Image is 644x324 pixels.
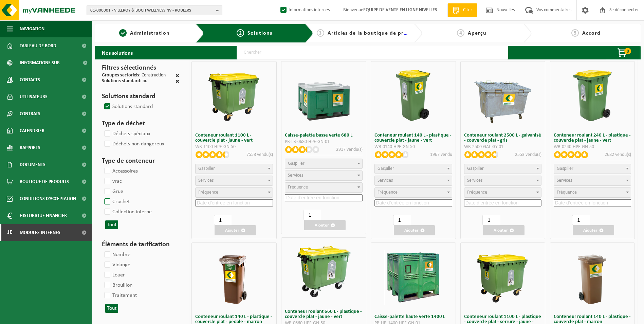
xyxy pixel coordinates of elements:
input: 1 [303,210,321,220]
span: 4 [457,29,464,37]
button: Ajouter [215,225,256,235]
span: Contacts [20,71,40,88]
h3: Conteneur roulant 240 L - plastique - couvercle plat - jaune - vert [554,133,631,143]
label: vrac [103,176,122,186]
h3: Type de déchet [102,119,179,129]
a: 3Articles de la boutique de produits [317,29,409,37]
h3: Caisse-palette basse verte 680 L [285,133,363,138]
label: Nombre [103,250,130,260]
button: Tout [105,220,118,229]
button: Ajouter [394,225,435,235]
font: Ajouter [404,228,419,233]
input: 1 [572,215,590,225]
img: WB-0240-HPE-GN-50 [564,67,621,124]
button: Ajouter [483,225,525,235]
h3: Conteneur roulant 2500 L - galvanisé - couvercle plat - gris [464,133,542,143]
a: 2Solutions [209,29,299,37]
div: WB-0240-HPE-GN-50 [554,145,631,149]
label: Accessoires [103,166,138,176]
span: Services [467,178,482,183]
label: Brouillon [103,280,132,290]
span: Navigation [20,20,44,37]
label: Informations internes [279,5,330,15]
p: 2682 vendu(s) [605,151,631,158]
span: Contrats [20,105,40,122]
input: 1 [214,215,232,225]
span: Services [378,178,393,183]
p: 1967 vendu [430,151,452,158]
a: 5Accord [535,29,637,37]
span: Informations sur l’entreprise [20,54,78,71]
span: Citer [461,7,474,14]
span: Aperçu [468,31,486,36]
a: 1Administration [98,29,190,37]
span: Services [557,178,572,183]
label: Déchets spéciaux [103,129,150,139]
button: 01-000001 - VILLEROY & BOCH WELLNESS NV - ROULERS [87,5,222,15]
span: Gaspiller [557,166,573,171]
h3: Type de conteneur [102,156,179,166]
input: 1 [482,215,500,225]
div: PB-LB-0680-HPE-GN-01 [285,140,363,144]
h3: Conteneur roulant 140 L - plastique - couvercle plat - jaune - vert [374,133,452,143]
h3: Conteneur roulant 660 L - plastique - couvercle plat - jaune - vert [285,309,363,319]
input: Date d’entrée en fonction [374,199,452,206]
span: Fréquence [288,185,308,190]
span: 5 [571,29,579,37]
label: Grue [103,186,123,197]
span: Gaspiller [198,166,215,171]
span: 3 [317,29,324,37]
img: WB-0660-HPE-GN-50 [295,243,353,301]
span: Fréquence [557,190,577,195]
span: Documents [20,156,45,173]
label: Collection interne [103,207,152,217]
strong: EQUIPE DE VENTE EN LIGNE NIVELLES [363,7,437,13]
span: Fréquence [198,190,218,195]
span: Accord [582,31,601,36]
div: WB-1100-HPE-GN-50 [195,145,273,149]
a: Citer [447,3,477,17]
span: Groupes sectoriels [102,73,139,78]
span: 1 [119,29,127,37]
img: PB-LB-0680-HPE-GN-01 [295,67,353,124]
span: Fréquence [378,190,398,195]
span: Solutions [247,31,272,36]
label: Louer [103,270,125,280]
span: Historique financier [20,207,67,224]
label: Solutions standard [103,102,153,112]
input: Date d’entrée en fonction [554,199,631,206]
img: WB-1100-HPE-GN-50 [205,67,263,124]
p: 7558 vendu(s) [246,151,273,158]
button: 0 [606,46,640,59]
p: 2553 vendu(s) [515,151,541,158]
button: Tout [105,304,118,313]
span: Gaspiller [288,161,305,166]
span: Conditions d’acceptation [20,190,76,207]
font: Ajouter [225,228,239,233]
img: WB-2500-GAL-GY-01 [474,67,532,124]
h2: Nos solutions [95,46,140,59]
button: Ajouter [304,220,346,230]
input: Date d’entrée en fonction [285,194,363,201]
span: 01-000001 - VILLEROY & BOCH WELLNESS NV - ROULERS [90,5,213,16]
a: 4Aperçu [426,29,518,37]
div: : Construction [102,73,166,79]
img: WB-0140-HPE-BN-06 [205,248,263,306]
h3: Éléments de tarification [102,239,179,250]
input: Date d’entrée en fonction [195,199,273,206]
input: Chercher [237,46,508,59]
span: Boutique de produits [20,173,69,190]
h3: Solutions standard [102,91,179,102]
img: PB-HB-1400-HPE-GN-01 [384,248,442,306]
span: Je [7,224,13,241]
span: 0 [624,48,631,54]
h3: Filtres sélectionnés [102,63,179,73]
font: Ajouter [494,228,508,233]
span: Tableau de bord [20,37,56,54]
label: Vidange [103,260,130,270]
span: Services [198,178,214,183]
font: Ajouter [315,223,329,228]
img: WB-1100-HPE-GN-51 [474,248,532,306]
span: Gaspiller [378,166,394,171]
input: 1 [393,215,411,225]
